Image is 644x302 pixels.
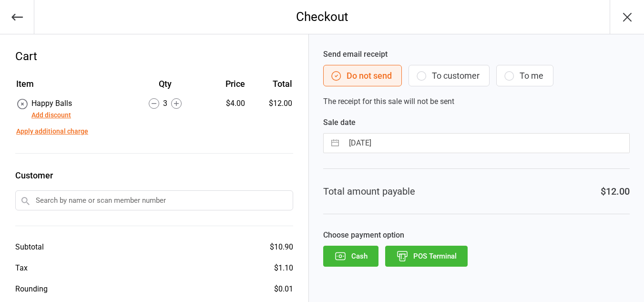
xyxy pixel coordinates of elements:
button: Add discount [31,110,71,120]
div: Price [206,77,245,90]
input: Search by name or scan member number [15,190,293,210]
div: $1.10 [274,262,293,274]
button: To customer [409,65,490,86]
div: $4.00 [206,98,245,109]
div: $12.00 [601,184,630,198]
label: Sale date [323,117,630,128]
button: Do not send [323,65,402,86]
div: Cart [15,48,293,65]
div: Rounding [15,283,48,295]
div: $10.90 [270,241,293,253]
div: The receipt for this sale will not be sent [323,49,630,107]
button: To me [496,65,553,86]
label: Send email receipt [323,49,630,60]
button: POS Terminal [385,246,468,267]
th: Total [249,77,293,97]
div: $0.01 [274,283,293,295]
button: Apply additional charge [16,126,88,136]
label: Customer [15,169,293,182]
div: Total amount payable [323,184,415,198]
label: Choose payment option [323,229,630,241]
th: Qty [125,77,205,97]
button: Cash [323,246,378,267]
div: Subtotal [15,241,44,253]
span: Happy Balls [31,99,72,108]
div: 3 [125,98,205,109]
th: Item [16,77,124,97]
td: $12.00 [249,98,293,121]
div: Tax [15,262,28,274]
